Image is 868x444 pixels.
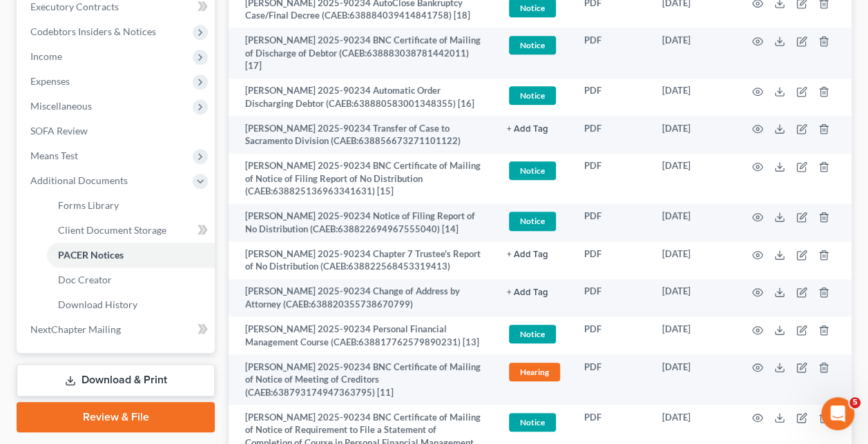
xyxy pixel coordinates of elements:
span: Hearing [509,363,560,381]
span: SOFA Review [30,125,88,137]
td: [DATE] [651,154,735,204]
span: Client Document Storage [58,224,166,236]
span: NextChapter Mailing [30,323,121,335]
td: [PERSON_NAME] 2025-90234 BNC Certificate of Mailing of Notice of Meeting of Creditors (CAEB:63879... [229,354,496,405]
td: PDF [573,204,651,242]
a: Notice [507,159,562,182]
td: [PERSON_NAME] 2025-90234 BNC Certificate of Mailing of Discharge of Debtor (CAEB:6388830387814420... [229,28,496,78]
a: Doc Creator [47,268,215,292]
span: Notice [509,325,556,343]
span: Download History [58,299,137,310]
button: + Add Tag [507,288,548,297]
td: [PERSON_NAME] 2025-90234 Chapter 7 Trustee's Report of No Distribution (CAEB:638822568453319413) [229,241,496,279]
a: + Add Tag [507,285,562,298]
a: Notice [507,84,562,107]
button: + Add Tag [507,125,548,134]
td: [PERSON_NAME] 2025-90234 Automatic Order Discharging Debtor (CAEB:638880583001348355) [16] [229,79,496,117]
td: [PERSON_NAME] 2025-90234 BNC Certificate of Mailing of Notice of Filing Report of No Distribution... [229,154,496,204]
span: Executory Contracts [30,1,119,12]
td: PDF [573,241,651,279]
span: Miscellaneous [30,100,92,112]
span: 5 [849,397,860,408]
td: [DATE] [651,354,735,405]
td: [DATE] [651,241,735,279]
span: Means Test [30,150,78,161]
td: [PERSON_NAME] 2025-90234 Notice of Filing Report of No Distribution (CAEB:638822694967555040) [14] [229,204,496,242]
a: Notice [507,34,562,57]
span: Notice [509,86,556,105]
td: [DATE] [651,316,735,354]
a: PACER Notices [47,243,215,268]
span: Codebtors Insiders & Notices [30,26,156,37]
td: PDF [573,28,651,78]
a: Download & Print [17,364,215,396]
span: Forms Library [58,199,119,211]
td: [DATE] [651,279,735,317]
span: Additional Documents [30,174,128,186]
a: + Add Tag [507,248,562,261]
a: Forms Library [47,193,215,218]
td: [DATE] [651,116,735,154]
a: SOFA Review [19,119,215,143]
a: Notice [507,411,562,434]
span: Notice [509,161,556,180]
a: Review & File [17,402,215,432]
td: PDF [573,279,651,317]
td: [PERSON_NAME] 2025-90234 Personal Financial Management Course (CAEB:638817762579890231) [13] [229,316,496,354]
td: PDF [573,354,651,405]
td: [DATE] [651,79,735,117]
a: Notice [507,210,562,232]
span: Doc Creator [58,274,112,285]
iframe: Intercom live chat [821,397,854,430]
span: Notice [509,413,556,432]
a: Client Document Storage [47,218,215,243]
td: [PERSON_NAME] 2025-90234 Transfer of Case to Sacramento Division (CAEB:638856673271101122) [229,116,496,154]
td: PDF [573,154,651,204]
td: PDF [573,116,651,154]
a: Notice [507,323,562,345]
span: PACER Notices [58,249,124,261]
td: [DATE] [651,28,735,78]
td: [PERSON_NAME] 2025-90234 Change of Address by Attorney (CAEB:638820355738670799) [229,279,496,317]
span: Expenses [30,75,70,87]
span: Notice [509,212,556,230]
span: Notice [509,36,556,54]
button: + Add Tag [507,250,548,259]
a: + Add Tag [507,122,562,135]
a: Download History [47,292,215,317]
td: PDF [573,79,651,117]
td: PDF [573,316,651,354]
td: [DATE] [651,204,735,242]
span: Income [30,50,62,62]
a: Hearing [507,361,562,383]
a: NextChapter Mailing [19,317,215,342]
